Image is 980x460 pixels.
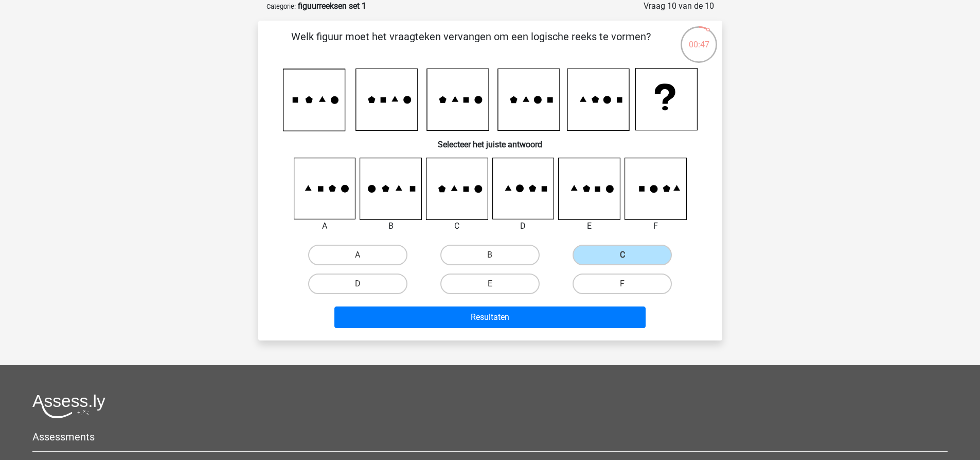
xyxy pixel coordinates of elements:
label: A [308,245,407,265]
label: F [573,274,672,294]
div: B [352,220,430,232]
label: C [573,245,672,265]
label: B [440,245,540,265]
label: E [440,274,540,294]
div: C [418,220,496,232]
button: Resultaten [334,306,646,328]
img: Assessly logo [32,394,105,418]
strong: figuurreeksen set 1 [298,1,366,11]
div: E [550,220,628,232]
small: Categorie: [266,3,296,10]
div: 00:47 [680,25,718,51]
p: Welk figuur moet het vraagteken vervangen om een logische reeks te vormen? [275,29,667,60]
div: F [617,220,694,232]
div: A [286,220,364,232]
h5: Assessments [32,431,948,443]
label: D [308,274,407,294]
div: D [485,220,562,232]
h6: Selecteer het juiste antwoord [275,131,706,149]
